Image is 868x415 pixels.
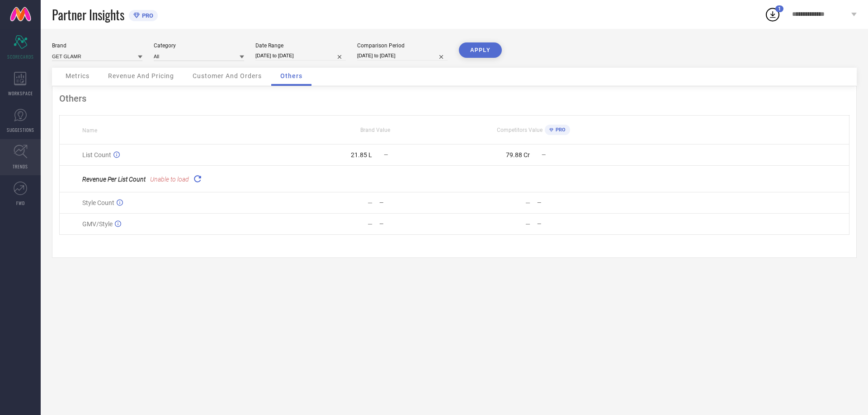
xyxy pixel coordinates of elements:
[82,199,114,206] span: Style Count
[764,6,781,23] div: Open download list
[7,126,34,133] span: SUGGESTIONS
[140,12,153,19] span: PRO
[255,42,346,49] div: Date Range
[193,72,262,79] span: Customer And Orders
[360,127,390,133] span: Brand Value
[357,51,448,61] input: Select comparison period
[384,152,388,158] span: —
[82,220,113,228] span: GMV/Style
[8,90,33,97] span: WORKSPACE
[66,72,90,79] span: Metrics
[537,221,612,227] div: —
[82,176,146,183] span: Revenue Per List Count
[191,173,204,185] div: Reload "Revenue Per List Count"
[379,200,454,206] div: —
[59,93,849,104] div: Others
[459,42,502,58] button: APPLY
[525,220,530,228] div: —
[553,127,566,133] span: PRO
[255,51,346,61] input: Select date range
[368,220,373,228] div: —
[16,200,25,206] span: FWD
[280,72,302,79] span: Others
[357,42,448,49] div: Comparison Period
[108,72,174,79] span: Revenue And Pricing
[52,5,124,24] span: Partner Insights
[778,6,781,12] span: 1
[82,127,97,134] span: Name
[13,163,28,170] span: TRENDS
[525,199,530,206] div: —
[506,151,530,159] div: 79.88 Cr
[542,152,546,158] span: —
[154,42,244,49] div: Category
[497,127,542,133] span: Competitors Value
[150,176,189,183] span: Unable to load
[537,200,612,206] div: —
[7,53,34,60] span: SCORECARDS
[52,42,142,49] div: Brand
[82,151,111,159] span: List Count
[368,199,373,206] div: —
[379,221,454,227] div: —
[351,151,372,159] div: 21.85 L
